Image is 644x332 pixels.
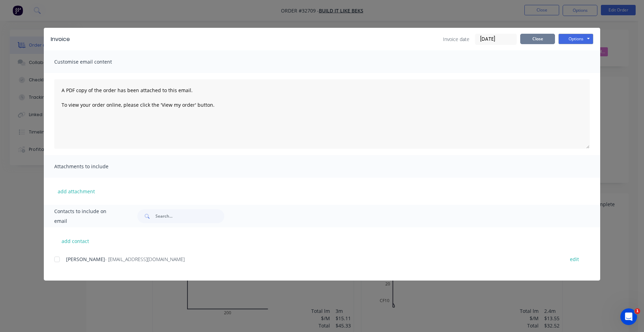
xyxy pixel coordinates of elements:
span: - [EMAIL_ADDRESS][DOMAIN_NAME] [105,256,185,262]
button: edit [566,254,583,264]
button: Options [558,34,593,44]
button: add attachment [54,186,98,196]
iframe: Intercom live chat [620,308,637,325]
span: Contacts to include on email [54,207,120,226]
span: [PERSON_NAME] [66,256,105,262]
button: add contact [54,236,96,246]
input: Search... [155,209,224,223]
span: 1 [635,308,640,314]
span: Customise email content [54,57,131,67]
textarea: A PDF copy of the order has been attached to this email. To view your order online, please click ... [54,79,590,149]
div: Invoice [51,35,70,43]
button: Close [520,34,555,44]
span: Attachments to include [54,162,131,171]
span: Invoice date [443,35,469,43]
